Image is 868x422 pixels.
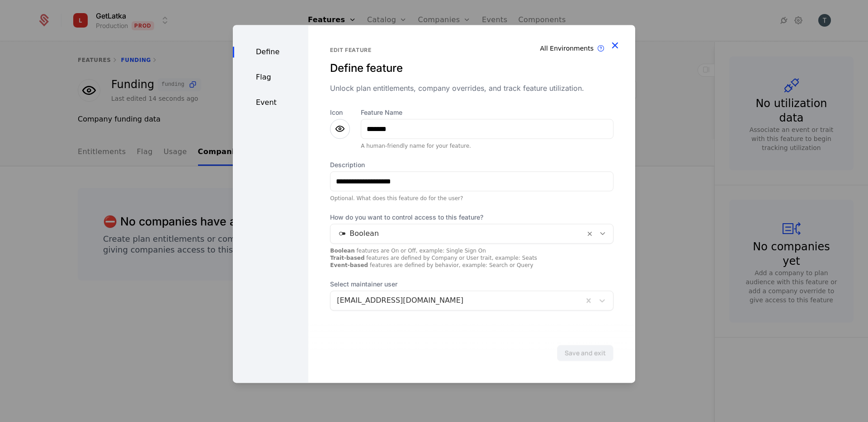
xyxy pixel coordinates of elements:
strong: Boolean [330,248,355,254]
label: Icon [330,108,350,117]
div: Event [233,97,308,108]
div: Flag [233,72,308,83]
strong: Event-based [330,262,368,268]
strong: Trait-based [330,255,364,261]
div: Edit feature [330,47,613,54]
div: Unlock plan entitlements, company overrides, and track feature utilization. [330,83,613,94]
div: A human-friendly name for your feature. [361,142,613,150]
div: All Environments [540,44,594,53]
div: Optional. What does this feature do for the user? [330,195,613,202]
button: Save and exit [557,345,613,361]
div: Define feature [330,61,613,75]
span: How do you want to control access to this feature? [330,213,613,222]
div: features are On or Off, example: Single Sign On features are defined by Company or User trait, ex... [330,247,613,269]
div: Define [233,47,308,57]
label: Description [330,160,613,169]
label: Feature Name [361,108,613,117]
span: Select maintainer user [330,280,613,289]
